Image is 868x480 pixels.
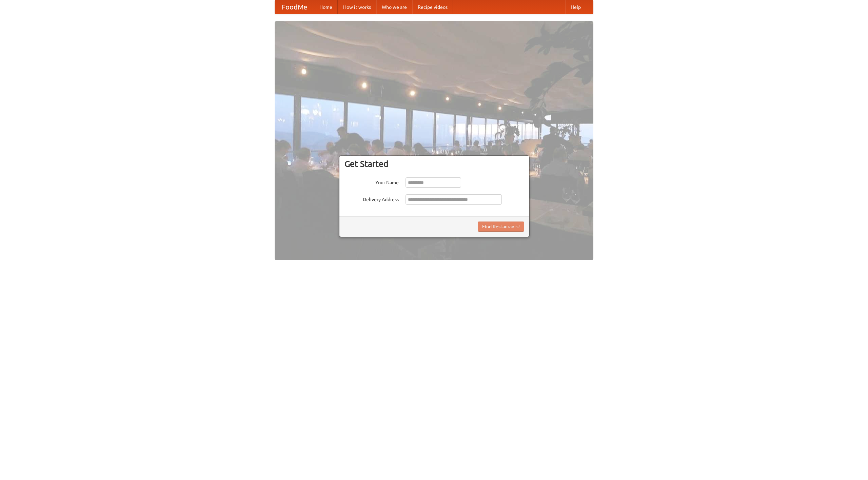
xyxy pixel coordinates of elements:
a: Who we are [376,0,412,14]
a: How it works [338,0,376,14]
a: FoodMe [275,0,314,14]
a: Home [314,0,338,14]
a: Help [565,0,586,14]
h3: Get Started [344,159,524,169]
a: Recipe videos [412,0,453,14]
label: Delivery Address [344,194,399,203]
button: Find Restaurants! [478,222,524,232]
label: Your Name [344,177,399,186]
